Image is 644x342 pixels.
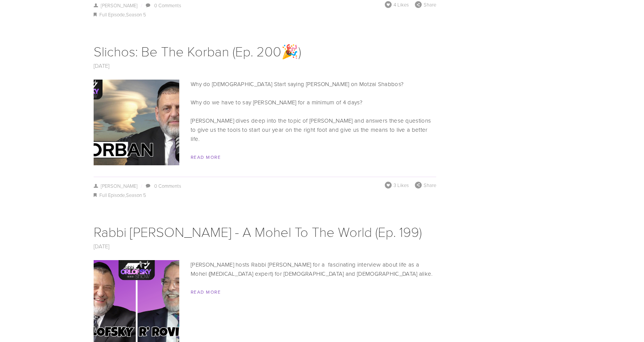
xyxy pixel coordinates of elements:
[137,182,145,189] span: /
[154,2,181,9] a: 0 Comments
[94,260,436,278] p: [PERSON_NAME] hosts Rabbi [PERSON_NAME] for a fascinating interview about life as a Mohel ([MEDIC...
[394,182,409,189] span: 3 Likes
[94,242,110,250] a: [DATE]
[94,116,436,144] p: [PERSON_NAME] dives deep into the topic of [PERSON_NAME] and answers these questions to give us t...
[126,11,146,18] a: Season 5
[94,191,436,200] div: ,
[394,1,409,8] span: 4 Likes
[191,289,221,295] a: Read More
[94,42,301,60] a: Slichos: Be The Korban (Ep. 200🎉)
[191,154,221,160] a: Read More
[154,182,181,189] a: 0 Comments
[94,182,137,189] a: [PERSON_NAME]
[94,10,436,19] div: ,
[94,2,137,9] a: [PERSON_NAME]
[126,192,146,198] a: Season 5
[99,192,125,198] a: Full Episode
[137,2,145,9] span: /
[94,222,422,241] a: Rabbi [PERSON_NAME] - A Mohel To The World (Ep. 199)
[94,80,436,89] p: Why do [DEMOGRAPHIC_DATA] Start saying [PERSON_NAME] on Motzai Shabbos?
[94,98,436,107] p: Why do we have to say [PERSON_NAME] for a minimum of 4 days?
[94,62,110,70] a: [DATE]
[415,1,436,8] div: Share
[99,11,125,18] a: Full Episode
[415,182,436,189] div: Share
[61,80,213,165] img: Slichos: Be The Korban (Ep. 200🎉)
